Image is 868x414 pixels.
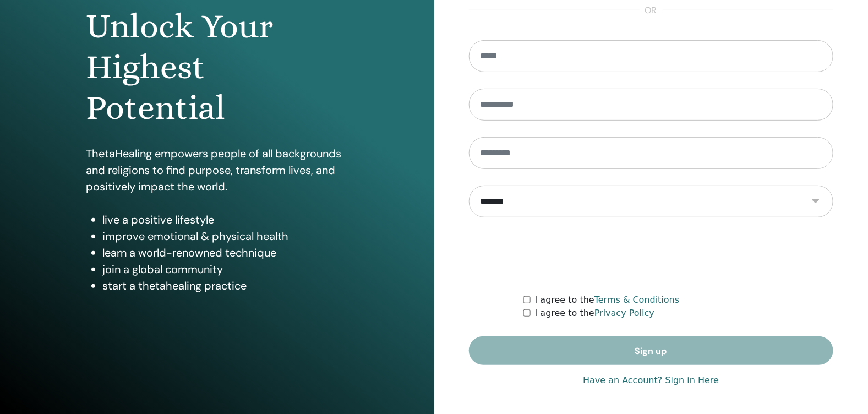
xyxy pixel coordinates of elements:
[102,244,348,261] li: learn a world-renowned technique
[567,234,735,277] iframe: reCAPTCHA
[102,211,348,228] li: live a positive lifestyle
[102,277,348,294] li: start a thetahealing practice
[640,4,663,17] span: or
[583,374,719,387] a: Have an Account? Sign in Here
[535,307,654,320] label: I agree to the
[102,261,348,277] li: join a global community
[535,293,680,307] label: I agree to the
[102,228,348,244] li: improve emotional & physical health
[86,6,348,129] h1: Unlock Your Highest Potential
[86,145,348,195] p: ThetaHealing empowers people of all backgrounds and religions to find purpose, transform lives, a...
[594,295,679,305] a: Terms & Conditions
[594,308,654,318] a: Privacy Policy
